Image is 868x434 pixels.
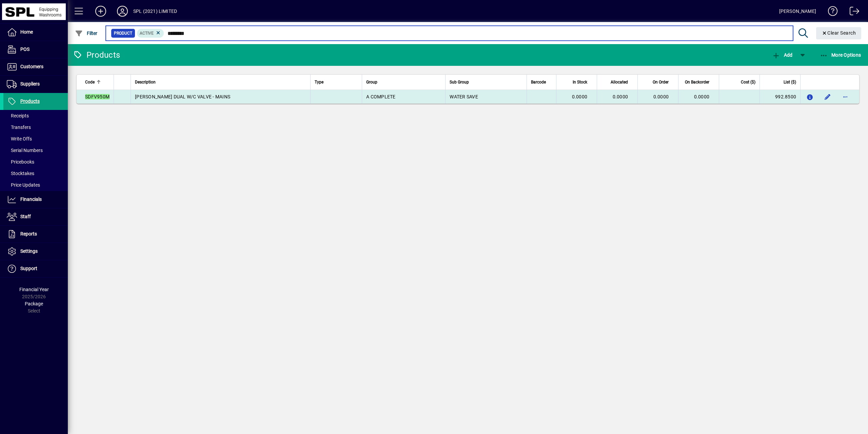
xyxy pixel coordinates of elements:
[822,91,833,102] button: Edit
[840,91,851,102] button: More options
[140,31,154,36] span: Active
[759,90,800,103] td: 992.8500
[315,78,323,86] span: Type
[137,29,164,38] mat-chip: Activation Status: Active
[450,78,522,86] div: Sub Group
[3,226,68,243] a: Reports
[685,78,709,86] span: On Backorder
[611,78,628,86] span: Allocated
[20,64,43,69] span: Customers
[112,5,133,17] button: Profile
[20,248,38,254] span: Settings
[531,78,552,86] div: Barcode
[3,145,68,156] a: Serial Numbers
[135,94,230,99] span: [PERSON_NAME] DUAL W/C VALVE - MAINS
[3,208,68,225] a: Staff
[20,266,37,271] span: Support
[20,29,33,35] span: Home
[20,81,40,87] span: Suppliers
[3,121,68,133] a: Transfers
[75,31,98,36] span: Filter
[3,110,68,121] a: Receipts
[823,1,838,23] a: Knowledge Base
[73,50,120,60] div: Products
[642,78,675,86] div: On Order
[135,78,156,86] span: Description
[19,287,49,292] span: Financial Year
[3,168,68,179] a: Stocktakes
[694,94,710,99] span: 0.0000
[135,78,306,86] div: Description
[85,78,95,86] span: Code
[560,78,593,86] div: In Stock
[20,214,31,219] span: Staff
[3,243,68,260] a: Settings
[845,1,860,23] a: Logout
[741,78,755,86] span: Cost ($)
[450,94,478,99] span: WATER SAVE
[366,78,377,86] span: Group
[7,125,31,130] span: Transfers
[770,49,794,61] button: Add
[73,27,99,39] button: Filter
[20,46,29,52] span: POS
[572,94,588,99] span: 0.0000
[7,159,34,165] span: Pricebooks
[613,94,628,99] span: 0.0000
[7,136,32,141] span: Write Offs
[85,94,110,99] em: SDFV950M
[779,6,816,17] div: [PERSON_NAME]
[90,5,112,17] button: Add
[683,78,715,86] div: On Backorder
[3,133,68,145] a: Write Offs
[366,94,396,99] span: A COMPLETE
[366,78,441,86] div: Group
[772,52,792,58] span: Add
[816,27,862,39] button: Clear
[7,113,29,118] span: Receipts
[25,301,43,306] span: Package
[531,78,546,86] span: Barcode
[653,94,669,99] span: 0.0000
[601,78,634,86] div: Allocated
[784,78,796,86] span: List ($)
[3,179,68,191] a: Price Updates
[3,76,68,93] a: Suppliers
[315,78,358,86] div: Type
[114,30,132,37] span: Product
[3,260,68,277] a: Support
[3,24,68,41] a: Home
[3,156,68,168] a: Pricebooks
[818,49,863,61] button: More Options
[7,148,43,153] span: Serial Numbers
[3,41,68,58] a: POS
[822,30,856,36] span: Clear Search
[573,78,587,86] span: In Stock
[7,182,40,188] span: Price Updates
[20,98,40,104] span: Products
[85,78,110,86] div: Code
[3,191,68,208] a: Financials
[20,231,37,237] span: Reports
[3,58,68,75] a: Customers
[820,52,861,58] span: More Options
[20,196,42,202] span: Financials
[7,171,34,176] span: Stocktakes
[653,78,669,86] span: On Order
[133,6,177,17] div: SPL (2021) LIMITED
[450,78,469,86] span: Sub Group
